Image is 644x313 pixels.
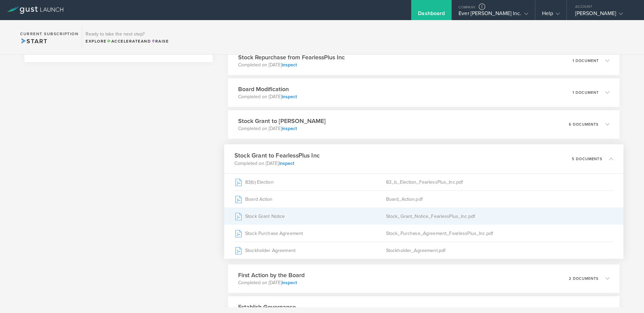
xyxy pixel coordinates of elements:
[238,85,297,93] h3: Board Modification
[234,160,320,167] p: Completed on [DATE]
[572,157,602,161] p: 5 documents
[386,242,613,259] div: Stockholder_Agreement.pdf
[386,174,613,190] div: 83_b_Election_FearlessPlus_Inc.pdf
[234,174,386,190] div: 83(b) Election
[418,10,445,20] div: Dashboard
[238,271,305,279] h3: First Action by the Board
[282,280,297,286] a: inspect
[234,151,320,160] h3: Stock Grant to FearlessPlus Inc
[20,32,78,36] h2: Current Subscription
[86,32,169,37] h3: Ready to take the next step?
[238,125,326,132] p: Completed on [DATE]
[20,38,47,45] span: Start
[282,126,297,131] a: inspect
[82,27,172,48] div: Ready to take the next step?ExploreAccelerateandRaise
[238,93,297,100] p: Completed on [DATE]
[542,10,560,20] div: Help
[238,53,345,62] h3: Stock Repurchase from FearlessPlus Inc
[234,191,386,207] div: Board Action
[386,225,613,242] div: Stock_Purchase_Agreement_FearlessPlus_Inc.pdf
[386,208,613,225] div: Stock_Grant_Notice_FearlessPlus_Inc.pdf
[234,208,386,225] div: Stock Grant Notice
[107,39,151,44] span: and
[234,242,386,259] div: Stockholder Agreement
[459,10,528,20] div: Ever [PERSON_NAME] Inc.
[238,279,305,286] p: Completed on [DATE]
[575,10,632,20] div: [PERSON_NAME]
[282,62,297,68] a: inspect
[279,160,294,166] a: inspect
[234,225,386,242] div: Stock Purchase Agreement
[569,123,599,126] p: 6 documents
[151,39,169,44] span: Raise
[569,277,599,280] p: 2 documents
[107,39,141,44] span: Accelerate
[282,94,297,100] a: inspect
[238,303,297,311] h3: Establish Governance
[86,38,169,44] div: Explore
[573,91,599,95] p: 1 document
[238,62,345,68] p: Completed on [DATE]
[573,59,599,63] p: 1 document
[610,281,644,313] iframe: Chat Widget
[386,191,613,207] div: Board_Action.pdf
[238,117,326,125] h3: Stock Grant to [PERSON_NAME]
